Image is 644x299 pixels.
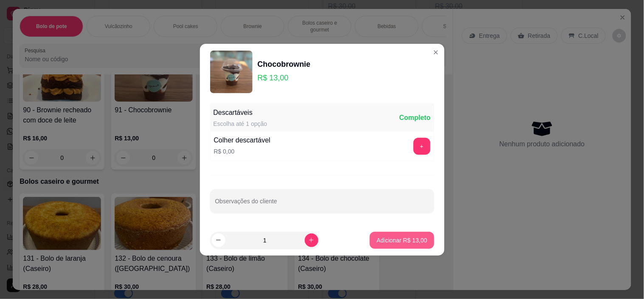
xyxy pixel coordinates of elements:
p: R$ 13,00 [258,72,311,84]
div: Colher descartável [214,135,270,145]
img: product-image [210,51,253,93]
button: increase-product-quantity [305,234,318,247]
div: Chocobrownie [258,58,311,70]
p: Adicionar R$ 13,00 [377,236,427,245]
p: R$ 0,00 [214,147,270,156]
button: Adicionar R$ 13,00 [370,232,434,249]
input: Observações do cliente [215,200,429,209]
button: Close [429,46,443,59]
div: Escolha até 1 opção [214,120,267,128]
button: decrease-product-quantity [212,234,225,247]
div: Completo [399,113,431,123]
button: add [413,138,430,155]
div: Descartáveis [214,108,267,118]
